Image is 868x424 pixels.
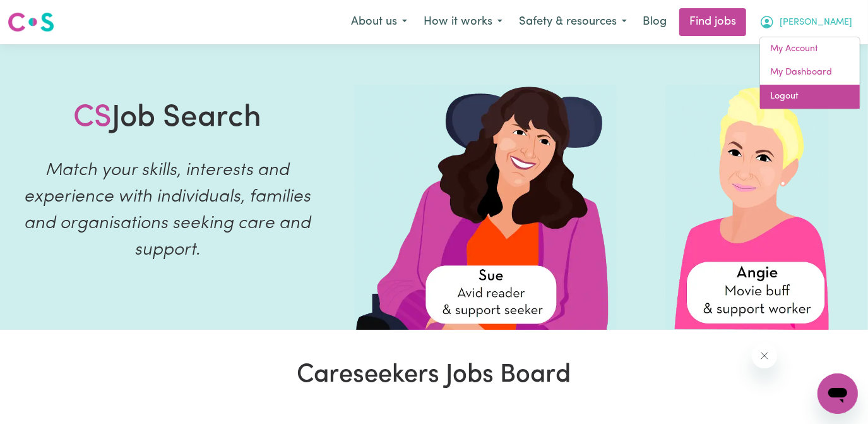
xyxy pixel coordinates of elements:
a: Find jobs [679,8,746,36]
iframe: Button to launch messaging window [817,373,858,414]
iframe: Close message [752,343,777,368]
a: Blog [635,8,674,36]
button: Safety & resources [511,9,635,35]
a: My Dashboard [760,61,860,85]
a: Logout [760,85,860,109]
span: Need any help? [8,9,76,19]
a: My Account [760,37,860,61]
div: My Account [759,37,860,109]
span: [PERSON_NAME] [780,16,852,30]
span: CS [73,103,112,133]
button: How it works [415,9,511,35]
h1: Job Search [73,100,261,137]
button: My Account [751,9,860,35]
img: Careseekers logo [8,11,54,33]
button: About us [343,9,415,35]
p: Match your skills, interests and experience with individuals, families and organisations seeking ... [15,157,319,263]
a: Careseekers logo [8,8,54,37]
